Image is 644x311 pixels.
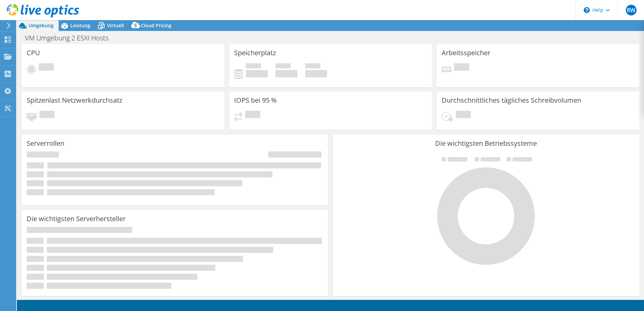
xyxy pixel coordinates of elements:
[338,140,634,147] h3: Die wichtigsten Betriebssysteme
[39,63,54,72] span: Ausstehend
[39,111,55,120] span: Ausstehend
[22,34,119,42] h1: VM Umgebung 2 ESXI Hosts
[70,22,90,29] span: Leistung
[626,5,637,15] span: RW
[245,111,260,120] span: Ausstehend
[234,49,276,57] h3: Speicherplatz
[27,49,40,57] h3: CPU
[305,70,327,77] h4: 0 GiB
[141,22,171,29] span: Cloud Pricing
[305,63,320,70] span: Insgesamt
[584,7,590,13] svg: \n
[27,97,122,104] h3: Spitzenlast Netzwerkdurchsatz
[246,70,268,77] h4: 0 GiB
[442,97,581,104] h3: Durchschnittliches tägliches Schreibvolumen
[29,22,54,29] span: Umgebung
[234,97,277,104] h3: IOPS bei 95 %
[27,215,126,222] h3: Die wichtigsten Serverhersteller
[107,22,124,29] span: Virtuell
[456,111,471,120] span: Ausstehend
[442,49,490,57] h3: Arbeitsspeicher
[246,63,261,70] span: Belegt
[276,63,291,70] span: Verfügbar
[454,63,469,72] span: Ausstehend
[27,140,64,147] h3: Serverrollen
[276,70,297,77] h4: 0 GiB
